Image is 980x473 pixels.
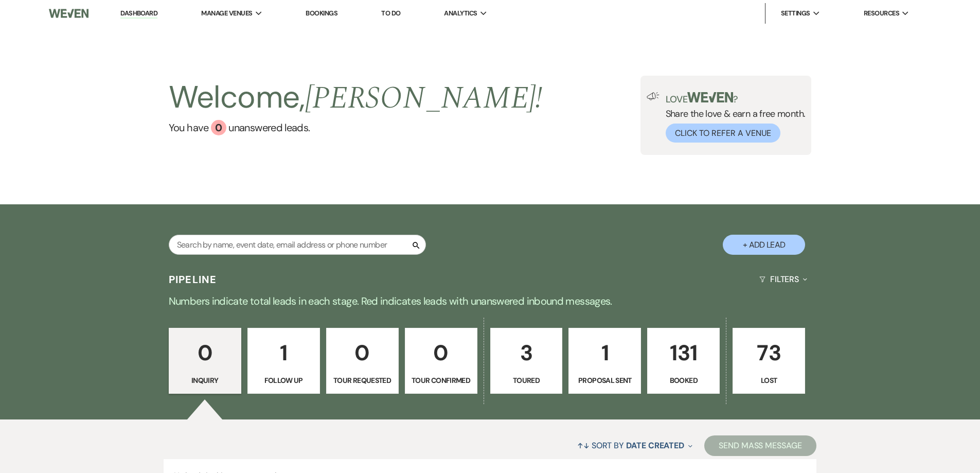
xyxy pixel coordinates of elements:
button: Sort By Date Created [573,432,697,459]
a: You have 0 unanswered leads. [169,120,543,135]
div: 0 [211,120,226,135]
p: Follow Up [254,375,313,386]
p: Inquiry [175,375,235,386]
p: 1 [254,336,313,370]
span: Resources [864,8,899,19]
h3: Pipeline [169,272,217,287]
p: Tour Confirmed [412,375,471,386]
img: loud-speaker-illustration.svg [647,92,660,100]
button: Filters [755,266,811,293]
a: 1Follow Up [247,328,320,394]
div: Share the love & earn a free month. [660,92,806,143]
a: 0Tour Confirmed [405,328,477,394]
a: 3Toured [490,328,563,394]
a: 1Proposal Sent [568,328,641,394]
p: Toured [497,375,556,386]
p: Numbers indicate total leads in each stage. Red indicates leads with unanswered inbound messages. [120,293,861,309]
img: Weven Logo [49,3,88,24]
button: + Add Lead [723,235,805,255]
a: To Do [381,9,400,17]
p: Proposal Sent [575,375,634,386]
a: Bookings [306,9,337,17]
input: Search by name, event date, email address or phone number [169,235,426,255]
img: weven-logo-green.svg [687,92,733,102]
p: 131 [654,336,713,370]
p: Lost [739,375,798,386]
a: 73Lost [733,328,805,394]
p: 0 [412,336,471,370]
span: ↑↓ [577,440,590,451]
p: Love ? [666,92,806,104]
span: Settings [781,8,810,19]
p: 1 [575,336,634,370]
a: 0Inquiry [169,328,241,394]
p: Tour Requested [333,375,392,386]
p: 0 [333,336,392,370]
p: Booked [654,375,713,386]
a: 0Tour Requested [326,328,399,394]
h2: Welcome, [169,76,543,120]
span: Manage Venues [201,8,252,19]
button: Send Mass Message [704,435,816,456]
span: [PERSON_NAME] ! [305,75,543,122]
span: Analytics [444,8,477,19]
span: Date Created [626,440,684,451]
p: 73 [739,336,798,370]
a: Dashboard [120,9,157,19]
a: 131Booked [647,328,720,394]
button: Click to Refer a Venue [666,124,780,143]
p: 3 [497,336,556,370]
p: 0 [175,336,235,370]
